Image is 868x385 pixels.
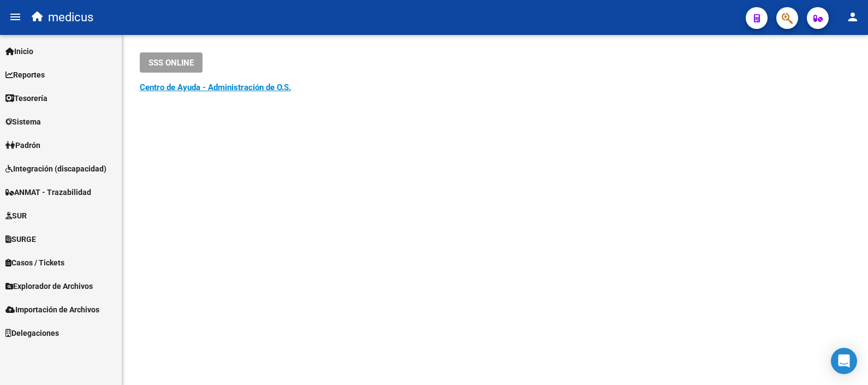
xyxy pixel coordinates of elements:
[5,45,33,57] span: Inicio
[5,233,36,245] span: SURGE
[5,186,91,198] span: ANMAT - Trazabilidad
[5,257,64,269] span: Casos / Tickets
[5,304,99,316] span: Importación de Archivos
[5,116,41,128] span: Sistema
[140,52,203,73] button: SSS ONLINE
[5,210,27,222] span: SUR
[5,280,93,292] span: Explorador de Archivos
[5,163,106,175] span: Integración (discapacidad)
[846,10,859,23] mat-icon: person
[5,92,47,104] span: Tesorería
[5,327,59,339] span: Delegaciones
[140,82,291,92] a: Centro de Ayuda - Administración de O.S.
[9,10,22,23] mat-icon: menu
[5,69,45,81] span: Reportes
[831,348,857,374] div: Open Intercom Messenger
[48,5,93,29] span: medicus
[5,139,40,151] span: Padrón
[148,58,194,68] span: SSS ONLINE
